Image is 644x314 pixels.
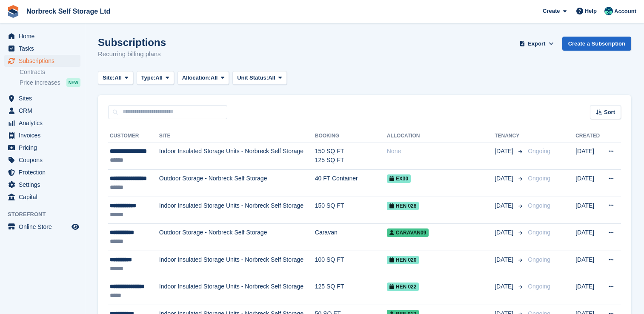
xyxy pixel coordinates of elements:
td: [DATE] [575,224,602,251]
span: Tasks [19,43,70,54]
td: [DATE] [575,143,602,170]
td: [DATE] [575,170,602,197]
a: menu [4,105,80,117]
span: Invoices [19,129,70,141]
th: Site [159,129,315,143]
td: [DATE] [575,278,602,305]
a: Create a Subscription [562,37,631,51]
span: HEN 022 [387,283,419,291]
span: CRM [19,105,70,117]
span: Ongoing [528,175,550,182]
span: [DATE] [495,147,515,156]
a: menu [4,221,80,233]
a: menu [4,142,80,154]
a: menu [4,129,80,141]
span: Ongoing [528,148,550,154]
span: Analytics [19,117,70,129]
th: Booking [315,129,387,143]
a: Preview store [70,222,80,232]
td: Caravan [315,224,387,251]
img: Sally King [604,7,613,15]
span: HEN 020 [387,256,419,264]
span: All [155,74,163,82]
span: Pricing [19,142,70,154]
span: Account [614,7,636,16]
th: Allocation [387,129,495,143]
a: Price increases NEW [20,78,80,87]
img: stora-icon-8386f47178a22dfd0bd8f6a31ec36ba5ce8667c1dd55bd0f319d3a0aa187defe.svg [7,5,20,18]
span: Sort [604,108,615,117]
td: 125 SQ FT [315,278,387,305]
span: Site: [103,74,114,82]
span: [DATE] [495,255,515,264]
span: EX30 [387,174,411,183]
span: Allocation: [182,74,211,82]
th: Created [575,129,602,143]
a: menu [4,30,80,42]
span: All [268,74,275,82]
a: menu [4,43,80,54]
span: Settings [19,179,70,191]
span: [DATE] [495,201,515,210]
a: menu [4,154,80,166]
div: None [387,147,495,156]
span: Home [19,30,70,42]
span: [DATE] [495,174,515,183]
td: Indoor Insulated Storage Units - Norbreck Self Storage [159,197,315,224]
span: Type: [141,74,156,82]
span: All [114,74,122,82]
td: Indoor Insulated Storage Units - Norbreck Self Storage [159,251,315,278]
button: Allocation: All [177,71,229,85]
td: Indoor Insulated Storage Units - Norbreck Self Storage [159,143,315,170]
span: Export [528,40,545,48]
span: Help [585,7,597,15]
td: Outdoor Storage - Norbreck Self Storage [159,224,315,251]
span: Ongoing [528,202,550,209]
a: menu [4,117,80,129]
span: Protection [19,166,70,178]
button: Export [518,37,555,51]
td: Outdoor Storage - Norbreck Self Storage [159,170,315,197]
span: Coupons [19,154,70,166]
button: Unit Status: All [232,71,286,85]
td: Indoor Insulated Storage Units - Norbreck Self Storage [159,278,315,305]
span: Unit Status: [237,74,268,82]
td: 150 SQ FT [315,197,387,224]
span: Ongoing [528,229,550,236]
span: Ongoing [528,256,550,263]
span: Sites [19,92,70,104]
td: 40 FT Container [315,170,387,197]
a: menu [4,191,80,203]
a: menu [4,179,80,191]
a: menu [4,92,80,104]
p: Recurring billing plans [98,49,166,59]
a: Contracts [20,68,80,76]
a: Norbreck Self Storage Ltd [23,4,114,18]
th: Customer [108,129,159,143]
span: Online Store [19,221,70,233]
a: menu [4,55,80,67]
span: All [211,74,218,82]
span: [DATE] [495,228,515,237]
span: Caravan09 [387,228,429,237]
a: menu [4,166,80,178]
span: [DATE] [495,282,515,291]
td: 100 SQ FT [315,251,387,278]
span: Storefront [8,210,85,219]
span: Capital [19,191,70,203]
span: Price increases [20,79,60,87]
div: NEW [66,78,80,87]
td: 150 SQ FT 125 SQ FT [315,143,387,170]
span: Create [543,7,560,15]
span: HEN 028 [387,202,419,210]
th: Tenancy [495,129,524,143]
button: Site: All [98,71,133,85]
td: [DATE] [575,251,602,278]
span: Subscriptions [19,55,70,67]
button: Type: All [137,71,174,85]
span: Ongoing [528,283,550,290]
td: [DATE] [575,197,602,224]
h1: Subscriptions [98,37,166,48]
